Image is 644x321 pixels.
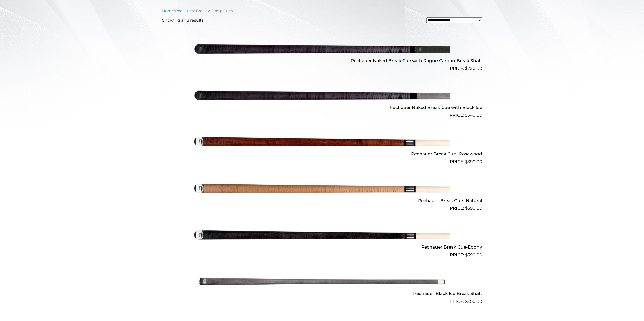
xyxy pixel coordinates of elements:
span: $ [465,206,468,211]
nav: Breadcrumb [162,8,482,14]
h2: Pechauer Black Ice Break Shaft [162,289,482,298]
bdi: 540.00 [465,113,482,118]
h2: Pechauer Naked Break Cue with Rogue Carbon Break Shaft [162,56,482,65]
select: Shop order [426,17,482,23]
h2: Pechauer Break Cue -Natural [162,196,482,205]
img: Pechauer Break Cue -Natural [194,167,450,210]
bdi: 390.00 [465,206,482,211]
a: Pechauer Break Cue -Rosewood $390.00 [162,121,482,165]
bdi: 390.00 [465,159,482,164]
a: Pechauer Naked Break Cue with Rogue Carbon Break Shaft $750.00 [162,28,482,72]
img: Pechauer Break Cue -Rosewood [194,121,450,163]
img: Pechauer Break Cue-Ebony [194,214,450,256]
span: $ [465,252,468,257]
p: Showing all 8 results [162,17,204,23]
img: Pechauer Black Ice Break Shaft [194,260,450,303]
a: Pool Cues [175,9,194,13]
a: Pechauer Break Cue-Ebony $390.00 [162,214,482,258]
img: Pechauer Naked Break Cue with Rogue Carbon Break Shaft [194,28,450,70]
span: $ [465,159,468,164]
img: Pechauer Naked Break Cue with Black Ice [194,74,450,116]
a: Pechauer Naked Break Cue with Black Ice $540.00 [162,74,482,118]
a: Pechauer Break Cue -Natural $390.00 [162,167,482,212]
span: $ [465,113,467,118]
h2: Pechauer Naked Break Cue with Black Ice [162,103,482,112]
bdi: 300.00 [465,299,482,304]
bdi: 390.00 [465,252,482,257]
a: Pechauer Black Ice Break Shaft $300.00 [162,260,482,305]
a: Home [162,9,174,13]
h2: Pechauer Break Cue -Rosewood [162,149,482,159]
h2: Pechauer Break Cue-Ebony [162,242,482,252]
span: $ [465,299,467,304]
bdi: 750.00 [465,66,482,71]
span: $ [465,66,468,71]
